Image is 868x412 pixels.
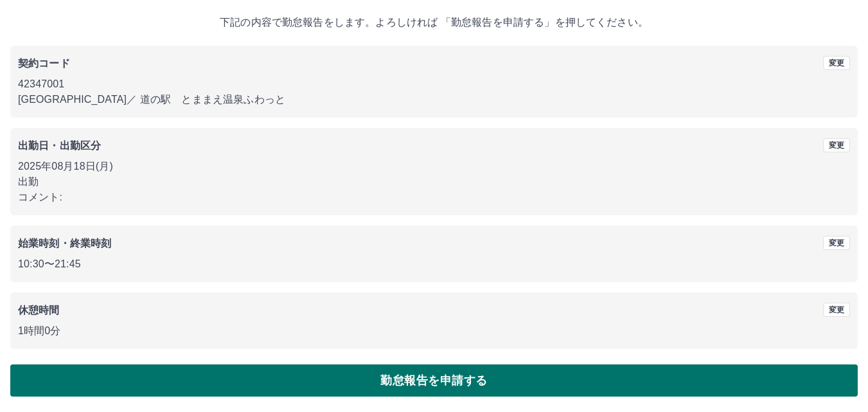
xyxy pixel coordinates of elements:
p: 2025年08月18日(月) [18,159,850,174]
p: 42347001 [18,76,850,92]
button: 変更 [823,236,850,250]
p: 下記の内容で勤怠報告をします。よろしければ 「勤怠報告を申請する」を押してください。 [10,15,858,30]
button: 変更 [823,303,850,317]
b: 契約コード [18,58,70,69]
p: 1時間0分 [18,323,850,339]
button: 変更 [823,56,850,70]
p: [GEOGRAPHIC_DATA] ／ 道の駅 とままえ温泉ふわっと [18,92,850,107]
p: コメント: [18,190,850,205]
p: 10:30 〜 21:45 [18,256,850,272]
b: 休憩時間 [18,305,60,316]
button: 変更 [823,138,850,152]
b: 出勤日・出勤区分 [18,140,101,151]
button: 勤怠報告を申請する [10,364,858,397]
p: 出勤 [18,174,850,190]
b: 始業時刻・終業時刻 [18,238,111,249]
